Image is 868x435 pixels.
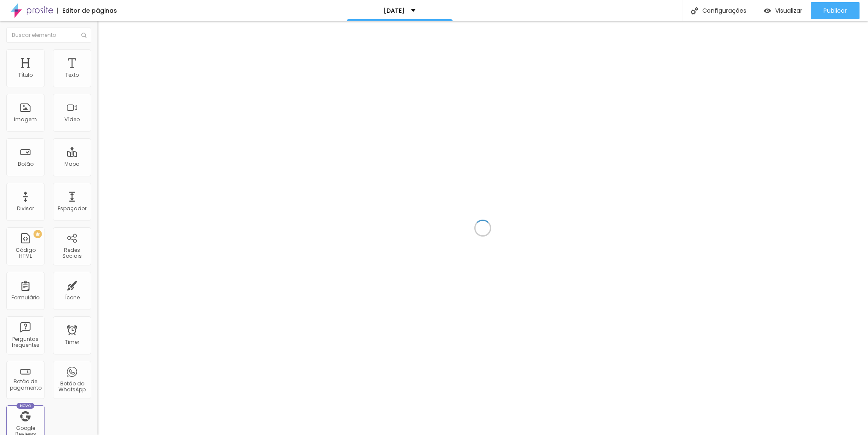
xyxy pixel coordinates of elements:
div: Editor de páginas [57,8,117,14]
img: Icone [691,7,698,14]
span: Visualizar [775,7,802,14]
div: Botão do WhatsApp [55,381,89,393]
div: Imagem [14,117,37,123]
img: view-1.svg [764,7,771,14]
div: Mapa [64,161,80,167]
div: Vídeo [64,117,80,123]
div: Divisor [17,206,34,212]
p: [DATE] [384,8,405,14]
div: Perguntas frequentes [8,336,42,349]
div: Botão [18,161,33,167]
div: Timer [65,339,79,345]
div: Código HTML [8,247,42,259]
div: Título [18,72,33,78]
div: Espaçador [58,206,86,212]
div: Novo [17,403,35,409]
div: Formulário [11,295,39,301]
span: Publicar [823,7,847,14]
button: Visualizar [755,2,811,19]
img: Icone [81,33,86,38]
input: Buscar elemento [6,28,91,43]
div: Texto [65,72,79,78]
button: Publicar [811,2,860,19]
div: Botão de pagamento [8,379,42,391]
div: Redes Sociais [55,247,89,259]
div: Ícone [65,295,80,301]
